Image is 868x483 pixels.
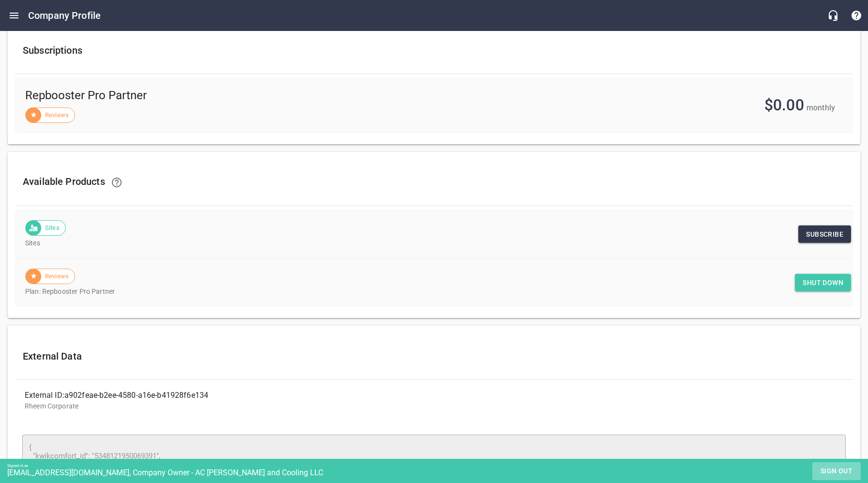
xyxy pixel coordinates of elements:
div: External ID: a902feae-b2ee-4580-a16e-b41928f6e134 [25,390,434,401]
span: Reviews [39,110,75,120]
h6: Company Profile [28,8,101,23]
a: Learn how to upgrade and downgrade your Products [105,171,128,194]
button: Support Portal [845,4,868,27]
button: Open drawer [2,4,26,27]
button: Live Chat [821,4,845,27]
span: Subscribe [806,228,843,241]
button: Shut down [795,274,851,292]
span: Sign out [816,465,857,477]
p: Rheem Corporate [25,401,843,411]
span: Repbooster Pro Partner [25,88,448,104]
div: Signed in as [7,464,868,468]
h6: External Data [23,348,845,364]
a: Subscribe [798,226,851,243]
span: Shut down [803,277,843,289]
span: Sites [39,223,65,233]
p: Plan: Repbooster Pro Partner [25,287,835,297]
div: [EMAIL_ADDRESS][DOMAIN_NAME], Company Owner - AC [PERSON_NAME] and Cooling LLC [7,468,868,477]
h6: Available Products [23,171,845,194]
div: Reviews [25,107,75,123]
span: Reviews [39,272,75,281]
p: Sites [25,238,835,248]
h6: Subscriptions [23,43,845,58]
div: Reviews [25,269,75,284]
span: monthly [806,103,835,112]
div: Sites [25,220,66,236]
button: Sign out [812,462,861,480]
span: $0.00 [764,96,804,114]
